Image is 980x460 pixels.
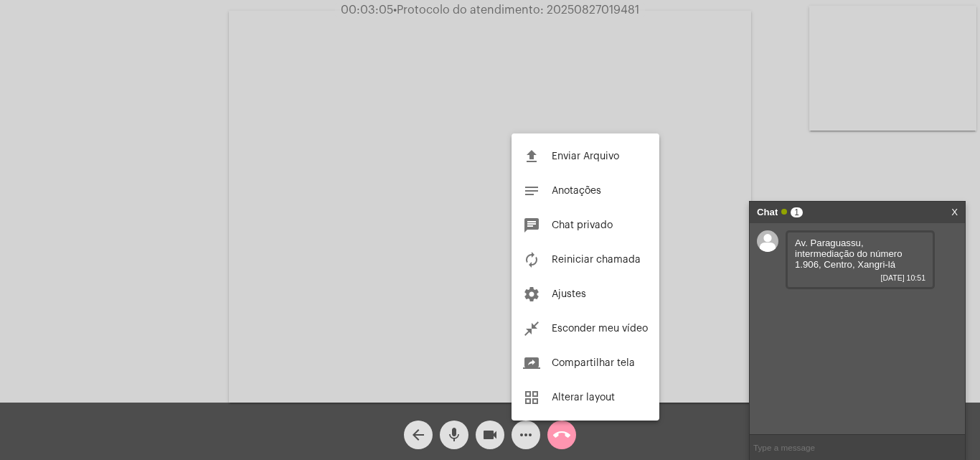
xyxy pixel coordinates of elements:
span: Ajustes [552,289,586,299]
span: Enviar Arquivo [552,151,619,161]
span: Esconder meu vídeo [552,324,648,334]
span: Alterar layout [552,393,615,403]
span: Anotações [552,186,601,196]
mat-icon: chat [523,217,540,234]
mat-icon: autorenew [523,251,540,268]
span: Compartilhar tela [552,358,635,368]
mat-icon: screen_share [523,355,540,372]
span: Chat privado [552,220,613,230]
mat-icon: settings [523,286,540,303]
mat-icon: grid_view [523,389,540,406]
mat-icon: file_upload [523,148,540,165]
mat-icon: close_fullscreen [523,320,540,337]
mat-icon: notes [523,182,540,200]
span: Reiniciar chamada [552,255,641,265]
